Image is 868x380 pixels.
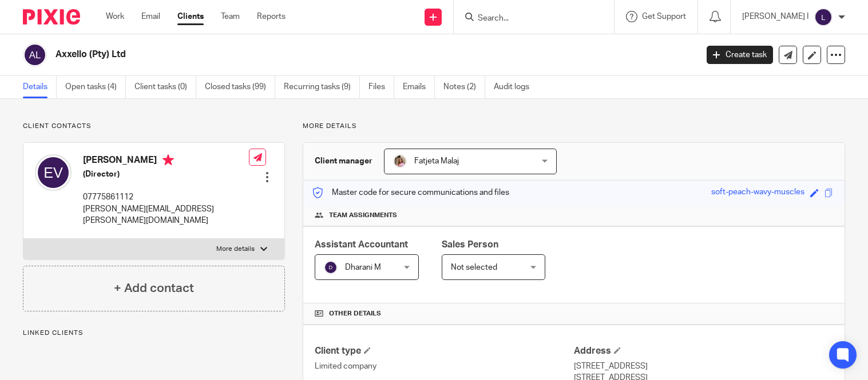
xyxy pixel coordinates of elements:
[221,11,240,22] a: Team
[574,345,833,357] h4: Address
[56,49,562,61] h2: Axxello (Pty) Ltd
[814,8,833,26] img: svg%3E
[83,169,249,180] h5: (Director)
[329,309,381,318] span: Other details
[35,154,72,191] img: svg%3E
[329,211,397,220] span: Team assignments
[642,13,686,21] span: Get Support
[368,76,394,98] a: Files
[23,43,47,67] img: svg%3E
[205,76,275,98] a: Closed tasks (99)
[494,76,538,98] a: Audit logs
[257,11,286,22] a: Reports
[403,76,435,98] a: Emails
[451,263,497,271] span: Not selected
[711,186,804,199] div: soft-peach-wavy-muscles
[162,154,174,166] i: Primary
[177,11,204,22] a: Clients
[106,11,124,22] a: Work
[23,122,285,131] p: Client contacts
[315,155,372,167] h3: Client manager
[393,154,407,168] img: MicrosoftTeams-image%20(5).png
[114,279,194,297] h4: + Add contact
[477,14,580,24] input: Search
[443,76,485,98] a: Notes (2)
[216,245,255,254] p: More details
[134,76,196,98] a: Client tasks (0)
[315,240,408,249] span: Assistant Accountant
[315,345,574,357] h4: Client type
[414,157,459,165] span: Fatjeta Malaj
[83,154,249,169] h4: [PERSON_NAME]
[303,122,845,131] p: More details
[312,187,509,198] p: Master code for secure communications and files
[23,9,80,25] img: Pixie
[742,11,808,22] p: [PERSON_NAME] I
[23,329,285,338] p: Linked clients
[574,361,833,372] p: [STREET_ADDRESS]
[284,76,360,98] a: Recurring tasks (9)
[707,46,773,64] a: Create task
[65,76,126,98] a: Open tasks (4)
[83,203,249,227] p: [PERSON_NAME][EMAIL_ADDRESS][PERSON_NAME][DOMAIN_NAME]
[442,240,498,249] span: Sales Person
[345,263,381,271] span: Dharani M
[141,11,160,22] a: Email
[324,261,338,274] img: svg%3E
[83,191,249,203] p: 07775861112
[23,76,57,98] a: Details
[315,361,574,372] p: Limited company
